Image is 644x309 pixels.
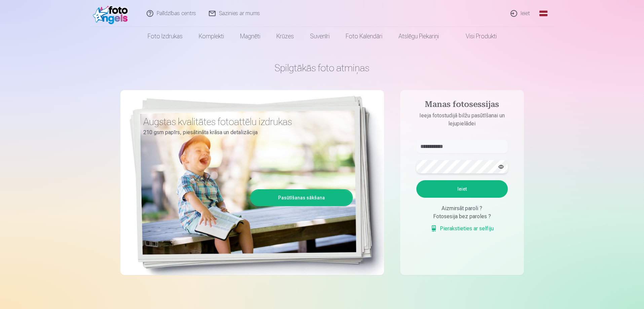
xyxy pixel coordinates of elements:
button: Ieiet [416,180,508,198]
a: Krūzes [268,27,302,46]
a: Atslēgu piekariņi [390,27,447,46]
img: /fa1 [93,3,131,24]
a: Magnēti [232,27,268,46]
a: Pasūtīšanas sākšana [251,190,352,205]
div: Fotosesija bez paroles ? [416,213,508,221]
h1: Spilgtākās foto atmiņas [120,62,524,74]
div: Aizmirsāt paroli ? [416,204,508,213]
p: 210 gsm papīrs, piesātināta krāsa un detalizācija [143,128,348,137]
a: Komplekti [191,27,232,46]
p: Ieeja fotostudijā bilžu pasūtīšanai un lejupielādei [410,112,515,128]
a: Foto kalendāri [338,27,390,46]
a: Visi produkti [447,27,505,46]
h3: Augstas kvalitātes fotoattēlu izdrukas [143,116,348,128]
h4: Manas fotosessijas [410,100,515,112]
a: Suvenīri [302,27,338,46]
a: Foto izdrukas [140,27,191,46]
a: Pierakstieties ar selfiju [430,225,494,233]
